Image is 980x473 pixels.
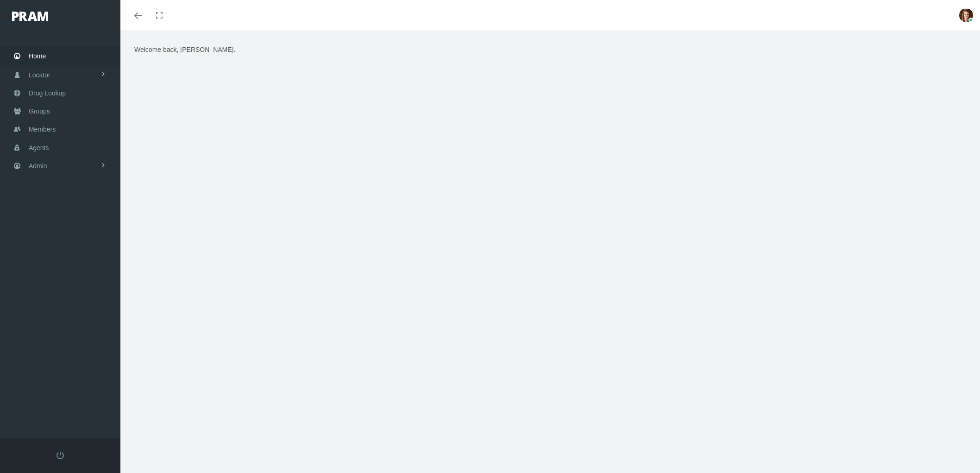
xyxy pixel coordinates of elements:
span: Agents [29,139,49,157]
span: Admin [29,157,47,175]
span: Drug Lookup [29,84,66,102]
span: Groups [29,102,50,120]
span: Welcome back, [PERSON_NAME]. [134,46,235,53]
img: PRAM_20_x_78.png [12,12,48,21]
span: Locator [29,66,50,84]
span: Members [29,120,56,138]
span: Home [29,47,46,65]
img: S_Profile_Picture_677.PNG [959,8,973,22]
